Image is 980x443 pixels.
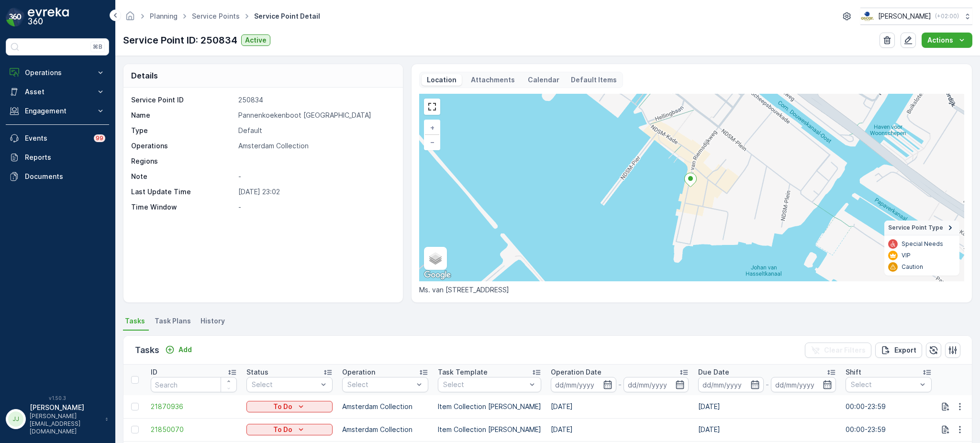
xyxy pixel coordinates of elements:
p: Location [425,75,458,85]
input: Search [151,377,237,392]
p: Reports [25,153,105,162]
img: basis-logo_rgb2x.png [860,11,874,22]
p: Engagement [25,106,90,116]
p: Regions [131,156,234,166]
p: Select [252,380,318,389]
p: [PERSON_NAME][EMAIL_ADDRESS][DOMAIN_NAME] [30,412,100,435]
p: Asset [25,87,90,97]
p: Time Window [131,202,234,212]
p: 250834 [238,95,393,105]
p: Item Collection [PERSON_NAME] [438,425,541,434]
p: To Do [273,402,292,411]
a: Homepage [125,14,135,22]
p: 00:00-23:59 [846,402,932,411]
p: Details [131,70,158,81]
p: Pannenkoekenboot [GEOGRAPHIC_DATA] [238,111,393,120]
p: Amsterdam Collection [342,425,428,434]
p: - [238,172,393,181]
span: + [430,123,434,132]
p: Clear Filters [824,345,866,355]
p: Name [131,111,234,120]
p: Operation [342,367,375,377]
td: [DATE] [546,395,693,418]
p: Ms. van [STREET_ADDRESS] [419,285,964,295]
p: Task Template [438,367,488,377]
span: Service Point Detail [252,11,322,21]
p: ID [151,367,157,377]
button: [PERSON_NAME](+02:00) [860,8,972,25]
p: VIP [902,252,911,259]
p: [PERSON_NAME] [878,11,931,21]
p: Amsterdam Collection [238,141,393,151]
p: Item Collection [PERSON_NAME] [438,402,541,411]
a: Reports [6,148,109,167]
p: Status [246,367,268,377]
td: [DATE] [693,395,841,418]
p: 99 [96,134,103,142]
img: logo [6,8,25,27]
button: To Do [246,424,333,435]
td: [DATE] [546,418,693,441]
input: dd/mm/yyyy [771,377,836,392]
button: Actions [922,33,972,48]
p: Operations [131,141,234,151]
summary: Service Point Type [884,221,959,235]
p: Last Update Time [131,187,234,197]
button: Active [241,34,270,46]
button: Engagement [6,101,109,121]
p: Attachments [469,75,516,85]
p: Events [25,133,88,143]
p: Shift [846,367,861,377]
span: Tasks [125,316,145,326]
img: Google [422,269,453,281]
a: Service Points [192,12,240,20]
div: Toggle Row Selected [131,426,139,433]
p: Default Items [571,75,617,85]
button: Export [875,343,922,358]
p: Tasks [135,343,159,357]
p: Caution [902,263,923,271]
p: - [238,202,393,212]
p: Amsterdam Collection [342,402,428,411]
span: Task Plans [155,316,191,326]
a: 21850070 [151,425,237,434]
p: Add [178,345,192,354]
p: Actions [927,35,953,45]
p: Default [238,126,393,135]
input: dd/mm/yyyy [624,377,689,392]
p: Select [851,380,917,389]
span: − [430,138,435,146]
p: - [618,379,622,390]
button: To Do [246,401,333,412]
a: Open this area in Google Maps (opens a new window) [422,269,453,281]
p: Export [894,345,916,355]
p: Active [245,35,267,45]
p: Due Date [698,367,729,377]
button: Operations [6,63,109,82]
p: Service Point ID: 250834 [123,33,237,47]
a: Zoom Out [425,135,439,149]
a: Events99 [6,129,109,148]
a: View Fullscreen [425,100,439,114]
p: 00:00-23:59 [846,425,932,434]
button: Asset [6,82,109,101]
button: Add [161,344,196,355]
p: - [766,379,769,390]
input: dd/mm/yyyy [551,377,616,392]
p: Type [131,126,234,135]
a: 21870936 [151,402,237,411]
p: Select [443,380,526,389]
div: Toggle Row Selected [131,403,139,410]
a: Documents [6,167,109,186]
p: Special Needs [902,240,943,248]
img: logo_dark-DEwI_e13.png [28,8,69,27]
td: [DATE] [693,418,841,441]
p: ⌘B [93,43,102,51]
button: JJ[PERSON_NAME][PERSON_NAME][EMAIL_ADDRESS][DOMAIN_NAME] [6,403,109,435]
p: Calendar [528,75,559,85]
p: Select [347,380,413,389]
p: Note [131,172,234,181]
span: Service Point Type [888,224,943,232]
